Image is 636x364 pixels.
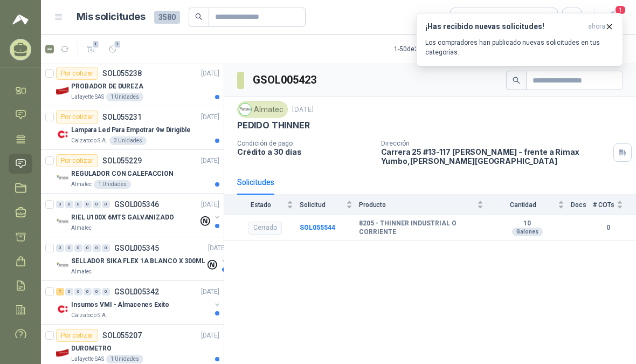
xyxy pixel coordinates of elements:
[71,125,190,135] p: Lampara Led Para Empotrar 9w Dirigible
[593,195,636,215] th: # COTs
[56,303,69,315] img: Company Logo
[416,13,623,66] button: ¡Has recibido nuevas solicitudes!ahora Los compradores han publicado nuevas solicitudes en tus ca...
[114,288,159,296] p: GSOL005342
[71,224,92,232] p: Almatec
[71,81,143,92] p: PROBADOR DE DUREZA
[56,154,98,167] div: Por cotizar
[71,355,104,363] p: Lafayette SAS
[114,40,121,49] span: 1
[154,11,180,24] span: 3580
[71,180,92,189] p: Almatec
[201,287,219,297] p: [DATE]
[512,228,543,236] div: Galones
[93,244,101,252] div: 0
[102,332,142,339] p: SOL055207
[71,267,92,276] p: Almatec
[71,256,205,266] p: SELLADOR SIKA FLEX 1A BLANCO X 300ML
[74,201,82,208] div: 0
[359,201,475,209] span: Producto
[425,38,614,57] p: Los compradores han publicado nuevas solicitudes en tus categorías.
[593,223,623,233] b: 0
[300,201,344,209] span: Solicitud
[300,224,335,231] a: SOL055544
[84,201,92,208] div: 0
[490,219,564,228] b: 10
[224,195,300,215] th: Estado
[457,11,480,23] div: Todas
[102,113,142,121] p: SOL055231
[71,300,169,310] p: Insumos VMI - Almacenes Exito
[41,106,224,150] a: Por cotizarSOL055231[DATE] Company LogoLampara Led Para Empotrar 9w DirigibleCalzatodo S.A.3 Unid...
[102,244,110,252] div: 0
[114,201,159,208] p: GSOL005346
[56,111,98,123] div: Por cotizar
[248,222,282,235] div: Cerrado
[381,140,609,147] p: Dirección
[56,201,64,208] div: 0
[114,244,159,252] p: GSOL005345
[65,244,73,252] div: 0
[300,195,359,215] th: Solicitud
[92,40,100,49] span: 1
[84,288,92,296] div: 0
[82,40,100,58] button: 1
[56,288,64,296] div: 1
[237,201,285,209] span: Estado
[12,13,29,26] img: Logo peakr
[74,288,82,296] div: 0
[195,13,203,20] span: search
[71,212,174,223] p: RIEL U100X 6MTS GALVANIZADO
[65,201,73,208] div: 0
[71,169,174,179] p: REGULADOR CON CALEFACCION
[65,288,73,296] div: 0
[593,201,614,209] span: # COTs
[201,156,219,166] p: [DATE]
[71,311,107,320] p: Calzatodo S.A.
[106,93,143,101] div: 1 Unidades
[41,63,224,106] a: Por cotizarSOL055238[DATE] Company LogoPROBADOR DE DUREZALafayette SAS1 Unidades
[102,157,142,164] p: SOL055229
[237,147,372,156] p: Crédito a 30 días
[56,198,222,232] a: 0 0 0 0 0 0 GSOL005346[DATE] Company LogoRIEL U100X 6MTS GALVANIZADOAlmatec
[74,244,82,252] div: 0
[394,40,464,58] div: 1 - 50 de 2899
[359,219,483,236] b: 8205 - THINNER INDUSTRIAL O CORRIENTE
[56,285,222,320] a: 1 0 0 0 0 0 GSOL005342[DATE] Company LogoInsumos VMI - Almacenes ExitoCalzatodo S.A.
[56,244,64,252] div: 0
[571,195,593,215] th: Docs
[56,67,98,80] div: Por cotizar
[201,112,219,122] p: [DATE]
[490,201,556,209] span: Cantidad
[614,5,626,15] span: 1
[104,40,121,58] button: 1
[253,72,318,88] h3: GSOL005423
[56,215,69,228] img: Company Logo
[102,70,142,77] p: SOL055238
[106,355,143,363] div: 1 Unidades
[109,136,147,145] div: 3 Unidades
[56,128,69,141] img: Company Logo
[513,77,520,84] span: search
[237,101,288,118] div: Almatec
[56,242,229,276] a: 0 0 0 0 0 0 GSOL005345[DATE] Company LogoSELLADOR SIKA FLEX 1A BLANCO X 300MLAlmatec
[71,136,107,145] p: Calzatodo S.A.
[201,68,219,79] p: [DATE]
[425,22,584,31] h3: ¡Has recibido nuevas solicitudes!
[93,201,101,208] div: 0
[56,259,69,272] img: Company Logo
[208,243,226,253] p: [DATE]
[490,195,571,215] th: Cantidad
[102,201,110,208] div: 0
[56,346,69,359] img: Company Logo
[588,22,605,31] span: ahora
[102,288,110,296] div: 0
[292,105,314,115] p: [DATE]
[94,180,131,189] div: 1 Unidades
[201,331,219,341] p: [DATE]
[56,329,98,342] div: Por cotizar
[77,9,146,25] h1: Mis solicitudes
[41,150,224,194] a: Por cotizarSOL055229[DATE] Company LogoREGULADOR CON CALEFACCIONAlmatec1 Unidades
[56,84,69,97] img: Company Logo
[93,288,101,296] div: 0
